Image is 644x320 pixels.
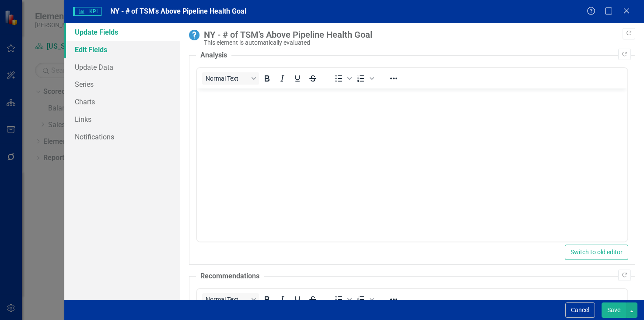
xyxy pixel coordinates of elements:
[331,72,353,85] div: Bullet list
[290,293,305,306] button: Underline
[73,7,101,16] span: KPI
[331,293,353,306] div: Bullet list
[197,89,627,242] iframe: Rich Text Area
[353,293,375,306] div: Numbered list
[189,30,199,40] img: No Information
[259,293,274,306] button: Bold
[206,296,248,303] span: Normal Text
[64,128,180,146] a: Notifications
[565,302,595,318] button: Cancel
[275,72,290,85] button: Italic
[64,41,180,58] a: Edit Fields
[386,72,401,85] button: Reveal or hide additional toolbar items
[275,293,290,306] button: Italic
[64,58,180,76] a: Update Data
[386,293,401,306] button: Reveal or hide additional toolbar items
[353,72,375,85] div: Numbered list
[202,293,259,306] button: Block Normal Text
[202,72,259,85] button: Block Normal Text
[206,75,248,82] span: Normal Text
[305,72,320,85] button: Strikethrough
[290,72,305,85] button: Underline
[64,23,180,41] a: Update Fields
[110,7,246,15] span: NY - # of TSM's Above Pipeline Health Goal
[196,271,264,281] legend: Recommendations
[64,75,180,93] a: Series
[204,30,631,39] div: NY - # of TSM's Above Pipeline Health Goal
[64,110,180,128] a: Links
[602,302,626,318] button: Save
[565,245,628,260] button: Switch to old editor
[64,93,180,110] a: Charts
[305,293,320,306] button: Strikethrough
[259,72,274,85] button: Bold
[204,39,631,46] div: This element is automatically evaluated
[196,50,231,60] legend: Analysis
